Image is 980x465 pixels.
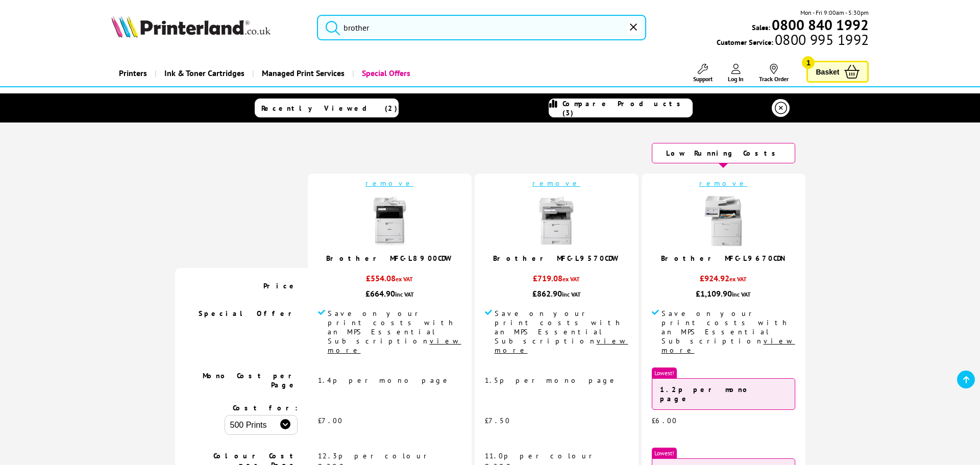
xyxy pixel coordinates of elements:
img: mfc-l8900cdw-small.jpg [364,195,415,247]
span: Log In [728,75,744,83]
span: Save on your print costs with an MPS Essential Subscription [495,309,628,355]
img: Brother-MFC-L9670CDN-Front-Small.jpg [698,195,749,247]
a: Brother MFC-L8900CDW [326,254,453,263]
u: view more [661,336,795,355]
span: Save on your print costs with an MPS Essential Subscription [661,309,795,355]
span: ex VAT [562,275,580,283]
span: inc VAT [562,290,581,298]
span: 1.4p per mono page [318,376,451,385]
div: £554.08 [318,273,461,288]
a: Ink & Toner Cartridges [155,60,252,86]
a: Support [693,64,713,83]
span: Sales: [752,22,770,32]
span: Mono Cost per Page [203,371,298,389]
a: remove [365,179,413,188]
a: 0800 840 1992 [770,20,869,30]
span: ex VAT [729,275,747,283]
a: Printerland Logo [111,15,304,40]
div: £664.90 [318,288,461,299]
a: Brother MFC-L9570CDW [493,254,620,263]
span: 1.5p per mono page [485,376,618,385]
span: Recently Viewed (2) [261,104,398,113]
a: Log In [728,64,744,83]
span: £7.00 [318,416,343,425]
img: MFC-L9570CDW-front-small.jpg [531,195,582,247]
a: Managed Print Services [252,60,352,86]
span: Customer Service: [717,35,869,47]
a: Special Offers [352,60,418,86]
span: inc VAT [732,290,751,298]
a: remove [532,179,580,188]
span: 0800 995 1992 [773,35,869,44]
span: Mon - Fri 9:00am - 5:30pm [800,8,869,17]
span: Basket [816,65,839,79]
span: £6.00 [652,416,677,425]
div: £719.08 [485,273,628,288]
span: Price [263,281,298,290]
input: Search product or bran [317,15,646,40]
span: Lowest! [652,368,677,378]
a: Compare Products (3) [549,99,693,117]
a: Recently Viewed (2) [255,99,399,117]
strong: 1.2p per mono page [660,385,751,403]
a: Track Order [759,64,789,83]
span: inc VAT [395,290,414,298]
img: Printerland Logo [111,15,271,38]
span: Save on your print costs with an MPS Essential Subscription [328,309,461,355]
a: Basket 1 [806,61,869,83]
a: remove [699,179,747,188]
b: 0800 840 1992 [772,15,869,34]
span: Cost for: [233,403,298,412]
div: £924.92 [652,273,795,288]
u: view more [328,336,461,355]
span: £7.50 [485,416,510,425]
span: Compare Products (3) [562,99,692,117]
a: Printers [111,60,155,86]
span: Support [693,75,713,83]
span: 1 [802,56,815,69]
span: Lowest! [652,448,677,458]
span: Ink & Toner Cartridges [164,60,244,86]
span: Special Offer [199,309,298,318]
div: £862.90 [485,288,628,299]
a: Brother MFC-L9670CDN [661,254,786,263]
u: view more [495,336,628,355]
div: £1,109.90 [652,288,795,299]
span: ex VAT [396,275,413,283]
div: Low Running Costs [652,143,795,163]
